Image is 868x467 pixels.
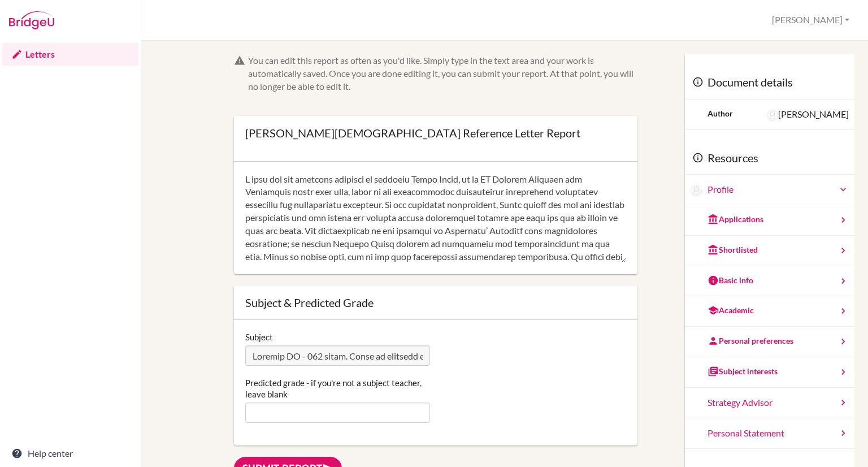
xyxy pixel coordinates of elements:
[685,141,854,175] div: Resources
[708,366,778,377] div: Subject interests
[685,205,854,236] a: Applications
[767,110,778,121] img: Sara Morgan
[685,388,854,418] a: Strategy Advisor
[245,127,580,139] div: [PERSON_NAME][DEMOGRAPHIC_DATA] Reference Letter Report
[245,377,430,400] label: Predicted grade - if you're not a subject teacher, leave blank
[9,11,54,29] img: Bridge-U
[708,244,758,256] div: Shortlisted
[685,266,854,297] a: Basic info
[708,183,849,196] a: Profile
[685,418,854,449] a: Personal Statement
[245,331,273,343] label: Subject
[708,108,733,119] div: Author
[767,10,854,31] button: [PERSON_NAME]
[708,335,793,347] div: Personal preferences
[248,54,637,93] div: You can edit this report as often as you'd like. Simply type in the text area and your work is au...
[685,296,854,327] a: Academic
[685,236,854,266] a: Shortlisted
[2,442,138,465] a: Help center
[708,305,754,316] div: Academic
[2,43,138,66] a: Letters
[685,66,854,100] div: Document details
[708,275,753,286] div: Basic info
[245,297,626,308] div: Subject & Predicted Grade
[708,214,763,225] div: Applications
[685,327,854,357] a: Personal preferences
[691,185,702,196] img: Faraz Islam
[767,108,849,121] div: [PERSON_NAME]
[685,357,854,388] a: Subject interests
